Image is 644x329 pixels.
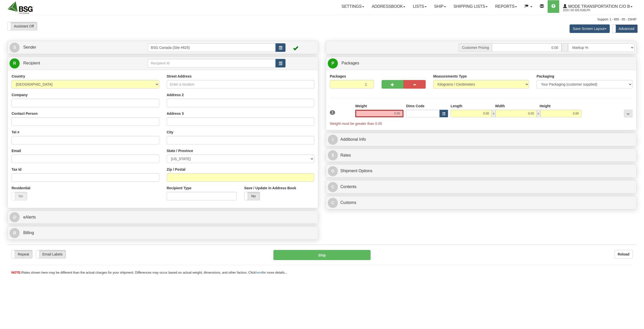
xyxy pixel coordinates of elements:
[613,25,637,33] label: Advanced
[328,150,634,161] a: $Rates
[328,198,338,208] span: C
[244,186,296,191] label: Save / Update in Address Book
[540,103,551,108] label: Height
[495,103,505,108] label: Width
[12,167,21,172] label: Tax Id
[10,212,316,223] a: @ eAlerts
[492,110,495,117] span: x
[148,59,276,67] input: Recipient Id
[328,166,338,176] span: O
[355,103,367,108] label: Weight
[167,80,314,89] input: Enter a location
[618,252,629,256] b: Reload
[328,150,338,160] span: $
[614,250,633,259] button: Reload
[409,0,430,13] a: Lists
[148,43,276,52] input: Sender Id
[10,228,20,238] span: B
[167,148,193,153] label: State / Province
[570,24,610,33] button: Save Screen Layout
[328,58,338,68] span: P
[12,92,28,97] label: Company
[328,182,338,192] span: C
[567,4,630,9] span: Mode Transportation c/o B
[559,0,636,13] a: Mode Transportation c/o B 2219 / DC 625 Guelph
[12,148,21,153] label: Email
[537,110,540,117] span: x
[632,139,643,190] iframe: chat widget
[328,166,634,176] a: OShipment Options
[23,61,40,65] span: Recipient
[330,122,382,126] span: Weight must be greater than 0.00
[167,130,173,135] label: City
[451,103,462,108] label: Length
[12,186,30,191] label: Residential
[341,61,359,65] span: Packages
[338,0,368,13] a: Settings
[328,182,634,192] a: CContents
[328,198,634,208] a: CCustoms
[167,186,192,191] label: Recipient Type
[430,0,450,13] a: Ship
[12,250,32,258] label: Repeat
[245,192,260,200] label: No
[167,167,186,172] label: Zip / Postal
[167,74,192,79] label: Street Address
[8,22,37,30] label: Assistant Off
[328,135,338,145] span: I
[10,43,20,53] span: S
[12,111,37,116] label: Contact Person
[330,74,346,79] label: Packages
[433,74,467,79] label: Measurements Type
[12,130,19,135] label: Tel #
[330,110,335,115] span: 1
[10,42,148,53] a: S Sender
[167,111,184,116] label: Address 3
[23,215,36,219] span: eAlerts
[450,0,491,13] a: Shipping lists
[368,0,409,13] a: Addressbook
[273,250,371,260] button: Ship
[328,58,634,68] a: P Packages
[10,58,20,68] span: R
[10,228,316,238] a: B Billing
[256,271,262,274] a: here
[328,134,634,145] a: IAdditional Info
[491,0,521,13] a: Reports
[537,74,554,79] label: Packaging
[8,1,33,14] img: logo2219.jpg
[8,270,636,275] div: Rates shown here may be different than the actual charges for your shipment. Differences may occu...
[167,92,184,97] label: Address 2
[624,110,632,117] div: ...
[10,58,132,68] a: R Recipient
[406,103,424,108] label: Dims Code
[23,231,34,235] span: Billing
[23,45,36,49] span: Sender
[8,17,636,22] div: Support: 1 - 855 - 55 - 2SHIP
[36,250,66,258] label: Email Labels
[10,212,20,222] span: @
[12,192,27,200] label: No
[12,74,25,79] label: Country
[563,8,601,13] span: 2219 / DC 625 Guelph
[459,43,492,52] span: Customer Pricing
[11,271,21,274] span: NOTE:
